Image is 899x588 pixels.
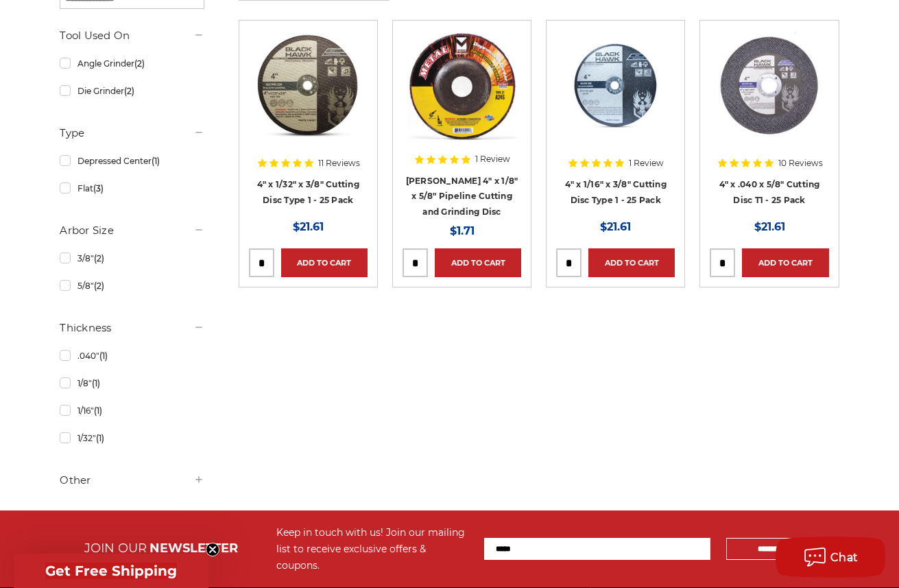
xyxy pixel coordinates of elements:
h5: Other [60,472,204,489]
a: Add to Cart [281,248,368,277]
a: 3/8" [60,246,204,270]
span: 1 Review [629,159,664,167]
span: (1) [94,405,102,416]
span: 11 Reviews [318,159,360,167]
a: Flat [60,176,204,200]
span: (2) [94,281,104,291]
a: 1/16" [60,399,204,423]
span: 1 Review [475,155,510,163]
a: Mercer 4" x 1/8" x 5/8 Cutting and Light Grinding Wheel [403,30,521,149]
h5: Arbor Size [60,222,204,239]
div: Keep in touch with us! Join our mailing list to receive exclusive offers & coupons. [276,524,470,574]
a: 1/32" [60,426,204,450]
a: Die Grinder [60,79,204,103]
h5: Thickness [60,320,204,336]
span: Get Free Shipping [45,563,177,579]
span: (1) [92,378,100,388]
a: Add to Cart [435,248,521,277]
button: Chat [776,537,885,578]
h5: Tool Used On [60,27,204,44]
span: 10 Reviews [778,159,823,167]
a: 4" x 1/32" x 3/8" Cutting Disc [249,30,368,149]
button: Close teaser [206,543,219,556]
a: 4" x 1/16" x 3/8" Cutting Disc Type 1 - 25 Pack [565,179,667,205]
img: 4" x 1/16" x 3/8" Cutting Disc [561,30,671,140]
a: 4" x 1/16" x 3/8" Cutting Disc [556,30,675,149]
span: JOIN OUR [84,541,147,556]
a: .040" [60,344,204,368]
a: 4" x 1/32" x 3/8" Cutting Disc Type 1 - 25 Pack [257,179,359,205]
span: (2) [124,86,134,96]
span: $21.61 [754,220,785,233]
span: (2) [94,253,104,263]
span: $1.71 [450,224,475,237]
a: Angle Grinder [60,51,204,75]
img: 4 inch cut off wheel for angle grinder [715,30,824,140]
span: NEWSLETTER [149,541,238,556]
a: 1/8" [60,371,204,395]
a: [PERSON_NAME] 4" x 1/8" x 5/8" Pipeline Cutting and Grinding Disc [406,176,518,217]
span: Chat [830,551,859,564]
span: (2) [134,58,145,69]
a: 5/8" [60,274,204,298]
h5: Type [60,125,204,141]
span: (1) [96,433,104,443]
span: $21.61 [293,220,324,233]
img: 4" x 1/32" x 3/8" Cutting Disc [253,30,363,140]
span: $21.61 [600,220,631,233]
span: (3) [93,183,104,193]
a: 4" x .040 x 5/8" Cutting Disc T1 - 25 Pack [719,179,820,205]
a: 4 inch cut off wheel for angle grinder [710,30,828,149]
a: Add to Cart [742,248,828,277]
div: Get Free ShippingClose teaser [14,554,208,588]
a: Depressed Center [60,149,204,173]
img: Mercer 4" x 1/8" x 5/8 Cutting and Light Grinding Wheel [407,30,517,140]
span: (1) [99,351,108,361]
a: Add to Cart [588,248,675,277]
span: (1) [152,156,160,166]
